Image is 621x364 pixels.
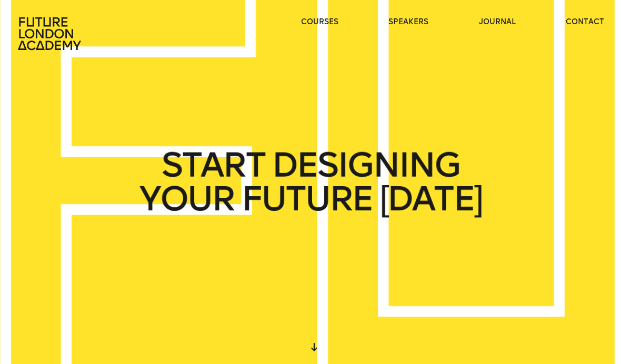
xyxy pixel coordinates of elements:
span: DESIGNING [272,148,459,182]
a: speakers [388,17,428,27]
a: journal [479,17,516,27]
a: contact [566,17,604,27]
span: YOUR [139,182,234,216]
span: START [162,148,265,182]
span: [DATE] [379,182,482,216]
a: courses [301,17,338,27]
span: FUTURE [241,182,373,216]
